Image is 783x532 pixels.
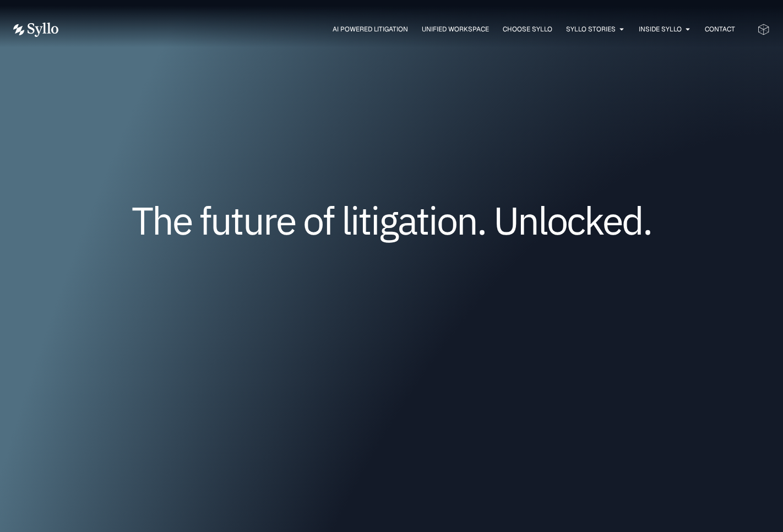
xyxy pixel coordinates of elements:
a: Inside Syllo [639,24,682,34]
h1: The future of litigation. Unlocked. [79,202,704,238]
a: AI Powered Litigation [333,24,408,34]
nav: Menu [80,24,735,35]
div: Menu Toggle [80,24,735,35]
img: Vector [13,23,58,37]
a: Contact [705,24,735,34]
a: Unified Workspace [422,24,489,34]
a: Choose Syllo [503,24,552,34]
a: Syllo Stories [566,24,616,34]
